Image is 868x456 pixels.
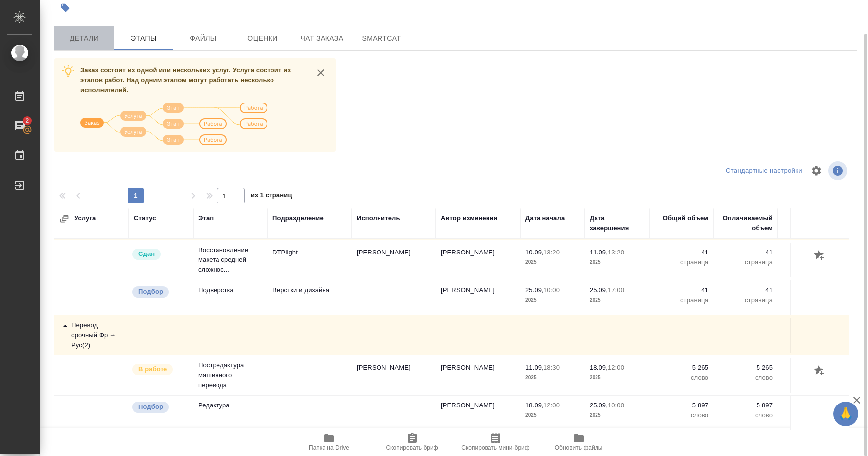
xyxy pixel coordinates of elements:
[436,280,520,315] td: [PERSON_NAME]
[198,360,263,390] p: Постредактура машинного перевода
[543,249,560,256] p: 13:20
[590,364,608,371] p: 18.09,
[436,396,520,430] td: [PERSON_NAME]
[654,257,708,267] p: страница
[543,286,560,294] p: 10:00
[525,295,580,305] p: 2025
[198,401,263,410] p: Редактура
[543,364,560,371] p: 18:30
[120,32,167,45] span: Этапы
[138,402,163,412] p: Подбор
[198,285,263,295] p: Подверстка
[371,428,454,456] button: Скопировать бриф
[60,32,108,45] span: Детали
[525,410,580,420] p: 2025
[59,320,124,350] div: Перевод срочный Фр → Рус ( 2 )
[608,249,624,256] p: 13:20
[718,373,773,383] p: слово
[654,373,708,383] p: слово
[441,213,497,223] div: Автор изменения
[590,213,644,233] div: Дата завершения
[663,213,708,223] div: Общий объем
[59,213,159,224] div: Услуга
[590,257,644,267] p: 2025
[461,444,529,451] span: Скопировать мини-бриф
[436,358,520,393] td: [PERSON_NAME]
[386,444,438,451] span: Скопировать бриф
[537,428,620,456] button: Обновить файлы
[718,248,773,257] p: 41
[718,213,773,233] div: Оплачиваемый объем
[718,285,773,295] p: 41
[198,245,263,275] p: Восстановление макета средней сложнос...
[833,402,858,426] button: 🙏
[718,363,773,373] p: 5 265
[19,116,35,126] span: 2
[718,410,773,420] p: слово
[590,249,608,256] p: 11.09,
[654,248,708,257] p: 41
[805,159,828,183] span: Настроить таблицу
[268,280,352,315] td: Верстки и дизайна
[352,358,436,393] td: [PERSON_NAME]
[654,410,708,420] p: слово
[654,401,708,410] p: 5 897
[525,213,565,223] div: Дата начала
[525,249,543,256] p: 10.09,
[134,213,156,223] div: Статус
[251,189,292,203] span: из 1 страниц
[525,286,543,294] p: 25.09,
[555,444,603,451] span: Обновить файлы
[590,410,644,420] p: 2025
[525,373,580,383] p: 2025
[608,286,624,294] p: 17:00
[287,428,371,456] button: Папка на Drive
[723,163,805,179] div: split button
[608,402,624,409] p: 10:00
[718,257,773,267] p: страница
[268,243,352,277] td: DTPlight
[239,32,286,45] span: Оценки
[436,243,520,277] td: [PERSON_NAME]
[525,402,543,409] p: 18.09,
[313,65,328,80] button: close
[59,214,69,224] button: Развернуть
[358,32,405,45] span: SmartCat
[352,243,436,277] td: [PERSON_NAME]
[138,287,163,297] p: Подбор
[179,32,227,45] span: Файлы
[138,364,167,374] p: В работе
[654,363,708,373] p: 5 265
[138,249,155,259] p: Сдан
[525,364,543,371] p: 11.09,
[828,161,849,180] span: Посмотреть информацию
[590,286,608,294] p: 25.09,
[2,113,37,138] a: 2
[812,248,828,264] button: Добавить оценку
[718,401,773,410] p: 5 897
[80,66,291,94] span: Заказ состоит из одной или нескольких услуг. Услуга состоит из этапов работ. Над одним этапом мог...
[272,213,324,223] div: Подразделение
[454,428,537,456] button: Скопировать мини-бриф
[357,213,400,223] div: Исполнитель
[608,364,624,371] p: 12:00
[543,402,560,409] p: 12:00
[525,257,580,267] p: 2025
[309,444,349,451] span: Папка на Drive
[590,295,644,305] p: 2025
[590,373,644,383] p: 2025
[198,213,214,223] div: Этап
[654,285,708,295] p: 41
[837,404,854,424] span: 🙏
[654,295,708,305] p: страница
[590,402,608,409] p: 25.09,
[718,295,773,305] p: страница
[298,32,346,45] span: Чат заказа
[812,363,828,380] button: Добавить оценку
